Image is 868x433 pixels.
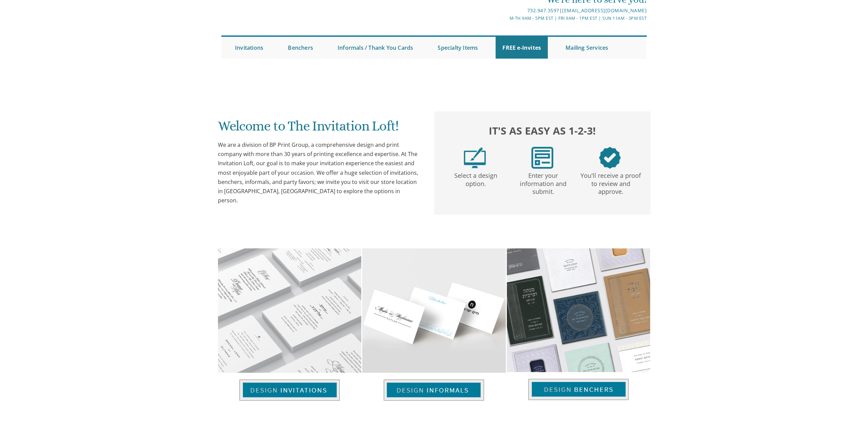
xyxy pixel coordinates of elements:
[496,37,548,59] a: FREE e-Invites
[511,169,575,196] p: Enter your information and submit.
[464,147,486,169] img: step1.png
[364,6,647,15] div: |
[599,147,621,169] img: step3.png
[559,37,615,59] a: Mailing Services
[218,140,421,205] div: We are a division of BP Print Group, a comprehensive design and print company with more than 30 y...
[218,119,421,139] h1: Welcome to The Invitation Loft!
[331,37,420,59] a: Informals / Thank You Cards
[364,15,647,22] div: M-Th 9am - 5pm EST | Fri 9am - 1pm EST | Sun 11am - 3pm EST
[527,7,559,14] a: 732.947.3597
[431,37,485,59] a: Specialty Items
[562,7,647,14] a: [EMAIL_ADDRESS][DOMAIN_NAME]
[443,169,508,188] p: Select a design option.
[578,169,643,196] p: You'll receive a proof to review and approve.
[281,37,320,59] a: Benchers
[531,147,553,169] img: step2.png
[228,37,270,59] a: Invitations
[441,123,644,138] h2: It's as easy as 1-2-3!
